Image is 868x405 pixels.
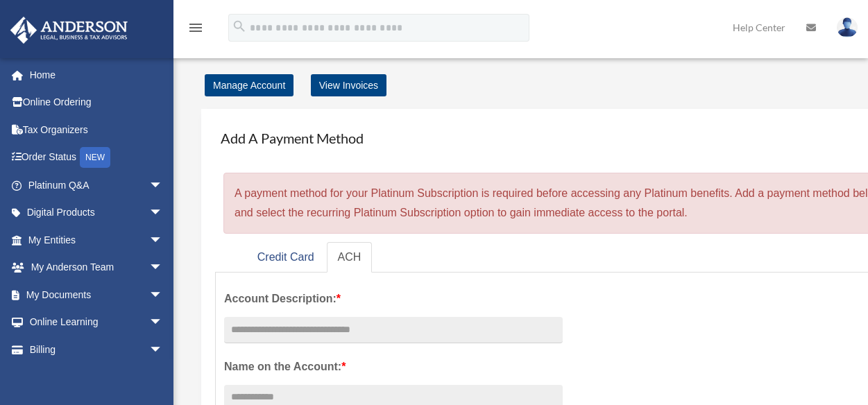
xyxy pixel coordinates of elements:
a: My Documentsarrow_drop_down [10,281,184,309]
i: menu [187,19,204,36]
div: NEW [80,147,110,168]
span: arrow_drop_down [149,309,177,337]
a: My Anderson Teamarrow_drop_down [10,254,184,282]
a: Billingarrow_drop_down [10,336,184,363]
label: Account Description: [224,289,563,309]
a: Tax Organizers [10,116,184,144]
img: User Pic [837,17,858,37]
span: arrow_drop_down [149,254,177,282]
a: Digital Productsarrow_drop_down [10,199,184,227]
span: arrow_drop_down [149,199,177,227]
a: Order StatusNEW [10,144,184,172]
a: Home [10,61,184,89]
a: Online Learningarrow_drop_down [10,309,184,336]
a: menu [187,24,204,36]
a: My Entitiesarrow_drop_down [10,226,184,254]
span: arrow_drop_down [149,336,177,364]
a: ACH [327,242,373,273]
img: Anderson Advisors Platinum Portal [6,17,132,44]
label: Name on the Account: [224,357,563,377]
a: View Invoices [311,74,386,96]
i: search [232,19,247,34]
a: Credit Card [246,242,325,273]
span: arrow_drop_down [149,226,177,255]
a: Platinum Q&Aarrow_drop_down [10,171,184,199]
span: arrow_drop_down [149,171,177,200]
a: Online Ordering [10,89,184,117]
span: arrow_drop_down [149,281,177,309]
a: Manage Account [205,74,293,96]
